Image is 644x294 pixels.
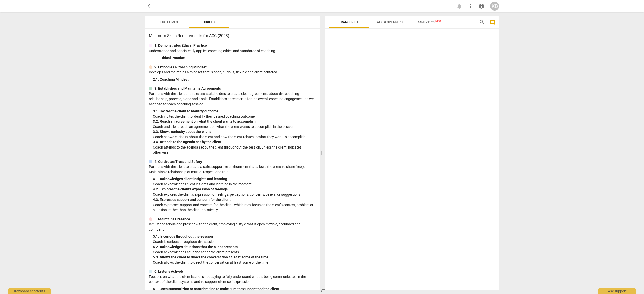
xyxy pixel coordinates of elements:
[154,65,207,70] p: 2. Embodies a Coaching Mindset
[153,77,316,82] div: 2. 1. Coaching Mindset
[153,182,316,187] p: Coach acknowledges client insights and learning in the moment
[153,286,316,292] div: 6. 1. Uses summarizing or paraphrasing to make sure they understood the client
[149,222,316,232] p: Is fully conscious and present with the client, employing a style that is open, flexible, grounde...
[488,18,496,26] button: Show/Hide comments
[154,269,184,274] p: 6. Listens Actively
[478,18,486,26] button: Search
[149,70,316,75] p: Develops and maintains a mindset that is open, curious, flexible and client-centered
[479,19,485,25] span: search
[146,3,152,9] span: arrow_back
[149,48,316,54] p: Understands and consistently applies coaching ethics and standards of coaching
[8,288,51,294] div: Keyboard shortcuts
[153,119,316,124] div: 3. 2. Reach an agreement on what the client wants to accomplish
[160,20,178,24] span: Outcomes
[154,86,221,91] p: 3. Establishes and Maintains Agreements
[153,114,316,119] p: Coach invites the client to identify their desired coaching outcome
[153,134,316,140] p: Coach shows curiosity about the client and how the client relates to what they want to accomplish
[153,197,316,202] div: 4. 3. Expresses support and concern for the client
[375,20,403,24] span: Tags & Speakers
[149,274,316,284] p: Focuses on what the client is and is not saying to fully understand what is being communicated in...
[435,20,441,23] span: New
[490,2,499,11] button: KB
[153,239,316,244] p: Coach is curious throughout the session
[149,33,316,39] h3: Minimum Skills Requirements for ACC (2023)
[153,55,316,61] div: 1. 1. Ethical Practice
[153,250,316,255] p: Coach acknowledges situations that the client presents
[154,159,202,164] p: 4. Cultivates Trust and Safety
[153,244,316,250] div: 5. 2. Acknowledges situations that the client presents
[477,2,486,11] a: Help
[153,260,316,265] p: Coach allows the client to direct the conversation at least some of the time
[153,234,316,239] div: 5. 1. Is curious throughout the session
[153,192,316,197] p: Coach explores the client’s expression of feelings, perceptions, concerns, beliefs, or suggestions
[467,3,473,9] span: more_vert
[149,91,316,107] p: Partners with the client and relevant stakeholders to create clear agreements about the coaching ...
[153,187,316,192] div: 4. 2. Explores the client's expression of feelings
[153,255,316,260] div: 5. 3. Allows the client to direct the conversation at least some of the time
[339,20,358,24] span: Transcript
[153,109,316,114] div: 3. 1. Invites the client to identify outcome
[489,19,495,25] span: comment
[153,129,316,134] div: 3. 3. Shows curiosity about the client
[598,288,636,294] div: Ask support
[149,164,316,174] p: Partners with the client to create a safe, supportive environment that allows the client to share...
[153,176,316,182] div: 4. 1. Acknowledges client insights and learning
[478,3,485,9] span: help
[153,139,316,145] div: 3. 4. Attends to the agenda set by the client
[154,217,190,222] p: 5. Maintains Presence
[319,287,325,293] span: compare_arrows
[153,202,316,213] p: Coach expresses support and concern for the client, which may focus on the client’s context, prob...
[154,43,207,48] p: 1. Demonstrates Ethical Practice
[204,20,215,24] span: Skills
[153,124,316,129] p: Coach and client reach an agreement on what the client wants to accomplish in the session
[153,145,316,155] p: Coach attends to the agenda set by the client throughout the session, unless the client indicates...
[418,20,441,24] span: Analytics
